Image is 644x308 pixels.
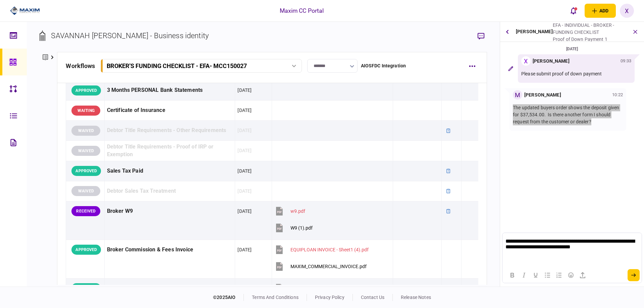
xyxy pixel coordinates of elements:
[533,58,570,65] div: [PERSON_NAME]
[71,106,100,116] div: WAITING
[107,62,247,69] div: BROKER'S FUNDING CHECKLIST - EFA - MCC150027
[290,225,313,231] div: W9 (1).pdf
[521,70,631,77] p: Please submit proof of down payment
[10,6,40,16] img: client company logo
[506,270,518,280] button: Bold
[66,61,95,70] div: workflows
[513,90,522,100] div: M
[107,184,233,199] div: Debtor Sales Tax Treatment
[213,294,244,301] div: © 2025 AIO
[290,264,367,269] div: MAXIM_COMMERCIAL_INVOICE.pdf
[521,56,531,66] div: X
[237,147,252,154] div: [DATE]
[237,208,252,214] div: [DATE]
[274,281,331,296] button: W-9 FOR VG TN.pdf
[621,58,631,64] div: 09:33
[315,295,344,300] a: privacy policy
[553,36,625,43] div: Proof of Down Payment 1
[237,188,252,194] div: [DATE]
[516,22,553,42] div: [PERSON_NAME]
[361,62,406,69] div: AIOSFDC Integration
[237,107,252,114] div: [DATE]
[274,221,313,236] button: W9 (1).pdf
[620,4,634,18] button: X
[71,245,101,255] div: APPROVED
[107,83,233,98] div: 3 Months PERSONAL Bank Statements
[530,270,541,280] button: Underline
[101,59,302,73] button: BROKER'S FUNDING CHECKLIST - EFA- MCC150027
[71,283,101,293] div: APPROVED
[565,270,577,280] button: Emojis
[237,246,252,253] div: [DATE]
[107,242,233,257] div: Broker Commission & Fees Invoice
[252,295,299,300] a: terms and conditions
[274,242,369,257] button: EQUIPLOAN INVOICE - Sheet1 (4).pdf
[107,164,233,179] div: Sales Tax Paid
[237,168,252,174] div: [DATE]
[502,233,641,267] iframe: Rich Text Area
[71,206,100,216] div: RECEIVED
[553,270,565,280] button: Numbered list
[274,259,367,274] button: MAXIM_COMMERCIAL_INVOICE.pdf
[585,4,616,18] button: open adding identity options
[513,104,623,125] p: The updated buyers order shows the deposit given for $37,534.00. Is there another form I should r...
[290,247,369,252] div: EQUIPLOAN INVOICE - Sheet1 (4).pdf
[107,103,233,118] div: Certificate of Insurance
[237,127,252,134] div: [DATE]
[71,126,100,136] div: WAIVED
[503,45,641,53] div: [DATE]
[401,295,431,300] a: release notes
[51,30,209,41] div: SAVANNAH [PERSON_NAME] - Business identity
[107,143,233,159] div: Debtor Title Requirements - Proof of IRP or Exemption
[612,91,623,98] div: 10:22
[553,22,625,36] div: EFA - INDIVIDUAL - BROKER - FUNDING CHECKLIST
[567,4,581,18] button: open notifications list
[518,270,530,280] button: Italic
[107,204,233,219] div: Broker W9
[274,204,305,219] button: w9.pdf
[71,186,100,196] div: WAIVED
[290,208,305,214] div: w9.pdf
[71,166,101,176] div: APPROVED
[542,270,553,280] button: Bullet list
[71,85,101,96] div: APPROVED
[107,123,233,138] div: Debtor Title Requirements - Other Requirements
[361,295,384,300] a: contact us
[71,146,100,156] div: WAIVED
[280,6,324,15] div: Maxim CC Portal
[524,91,561,99] div: [PERSON_NAME]
[107,281,233,296] div: Dealer W9
[237,87,252,94] div: [DATE]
